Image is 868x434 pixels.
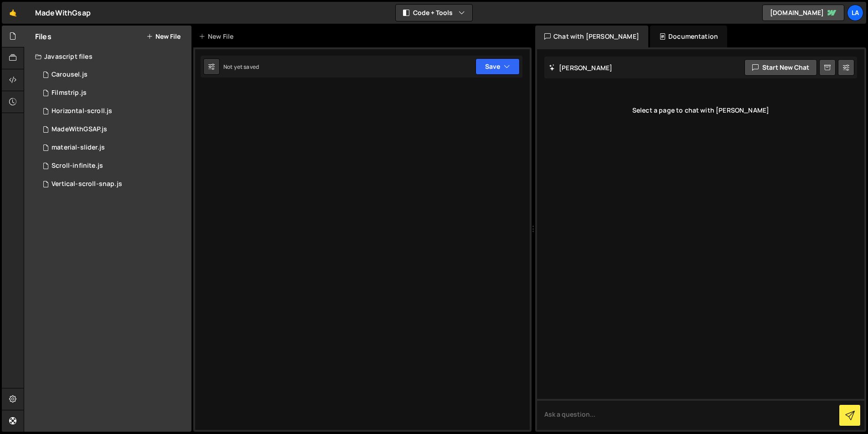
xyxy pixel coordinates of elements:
div: MadeWithGsap [35,7,91,18]
div: 15973/42716.js [35,120,191,139]
h2: Files [35,31,52,41]
div: Documentation [650,26,727,47]
a: La [847,5,863,21]
a: 🤙 [2,2,24,24]
div: 15973/47328.js [35,84,191,102]
div: Javascript files [24,47,191,66]
button: New File [146,33,181,40]
div: Carousel.js [52,71,88,79]
div: Filmstrip.js [52,89,87,97]
div: 15973/47035.js [35,102,191,120]
h2: [PERSON_NAME] [549,63,612,72]
div: MadeWithGSAP.js [52,125,107,134]
div: 15973/47562.js [35,139,191,157]
div: Scroll-infinite.js [52,162,103,170]
div: Not yet saved [223,63,259,71]
button: Code + Tools [396,5,472,21]
div: Horizontal-scroll.js [52,107,112,115]
div: 15973/47011.js [35,157,191,175]
button: Start new chat [744,59,817,76]
div: 15973/47520.js [35,175,191,193]
div: material-slider.js [52,144,105,152]
div: 15973/47346.js [35,66,191,84]
button: Save [475,58,520,75]
div: New File [199,32,237,41]
div: Vertical-scroll-snap.js [52,180,122,188]
a: [DOMAIN_NAME] [762,5,844,21]
div: Chat with [PERSON_NAME] [535,26,648,47]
